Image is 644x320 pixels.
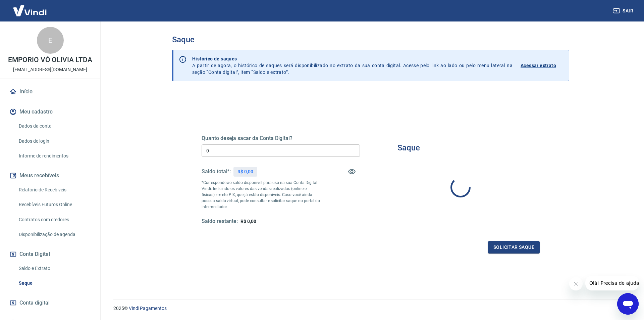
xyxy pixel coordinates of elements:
a: Dados da conta [16,119,92,133]
a: Contratos com credores [16,213,92,227]
a: Dados de login [16,134,92,148]
a: Acessar extrato [521,55,563,76]
h5: Saldo restante: [202,218,238,225]
p: *Corresponde ao saldo disponível para uso na sua Conta Digital Vindi. Incluindo os valores das ve... [202,180,320,210]
p: A partir de agora, o histórico de saques será disponibilizado no extrato da sua conta digital. Ac... [192,55,513,76]
iframe: Fechar mensagem [569,277,583,290]
a: Início [8,84,92,99]
div: E [37,27,64,54]
h5: Quanto deseja sacar da Conta Digital? [202,135,360,142]
h3: Saque [172,35,569,44]
p: R$ 0,00 [237,168,253,175]
a: Conta digital [8,295,92,310]
p: EMPORIO VÓ OLIVIA LTDA [8,56,92,63]
p: [EMAIL_ADDRESS][DOMAIN_NAME] [13,66,87,73]
h5: Saldo total*: [202,168,231,175]
a: Saque [16,276,92,290]
p: Histórico de saques [192,55,513,62]
a: Recebíveis Futuros Online [16,198,92,212]
a: Informe de rendimentos [16,149,92,163]
button: Sair [612,5,636,17]
button: Solicitar saque [488,241,540,254]
button: Meus recebíveis [8,168,92,183]
p: 2025 © [113,305,628,312]
span: Olá! Precisa de ajuda? [4,5,56,10]
a: Relatório de Recebíveis [16,183,92,197]
a: Saldo e Extrato [16,262,92,275]
button: Meu cadastro [8,104,92,119]
h3: Saque [397,143,420,152]
iframe: Mensagem da empresa [585,276,639,290]
iframe: Botão para abrir a janela de mensagens [617,293,639,315]
p: Acessar extrato [521,62,556,69]
span: Conta digital [19,298,50,308]
a: Disponibilização de agenda [16,228,92,241]
span: R$ 0,00 [240,219,256,224]
a: Vindi Pagamentos [129,306,167,311]
img: Vindi [8,0,52,21]
button: Conta Digital [8,247,92,262]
